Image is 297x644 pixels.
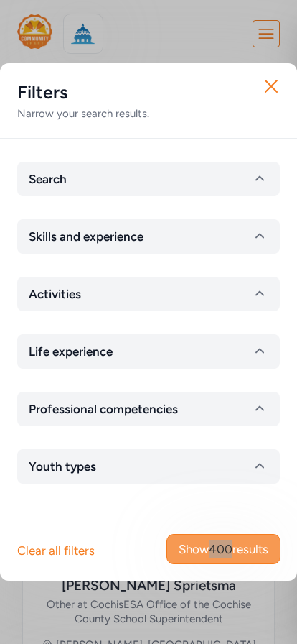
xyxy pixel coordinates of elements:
button: Professional competencies [17,392,280,426]
button: Youth types [17,449,280,484]
button: Life experience [17,334,280,369]
button: Show400results [166,534,280,564]
span: Youth types [29,458,96,475]
span: Professional competencies [29,400,178,418]
button: Activities [17,277,280,311]
h2: Filters [17,80,280,103]
span: Activities [29,285,81,303]
span: Skills and experience [29,228,143,245]
span: Show 400 results [179,540,268,558]
span: Search [29,170,67,188]
button: Search [17,162,280,196]
span: Life experience [29,343,113,360]
button: Skills and experience [17,219,280,254]
div: Narrow your search results. [17,106,280,121]
div: Clear all filters [17,542,95,559]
